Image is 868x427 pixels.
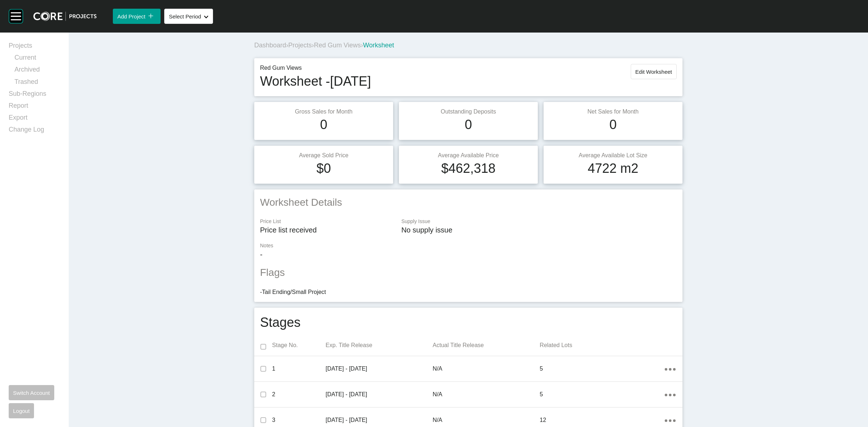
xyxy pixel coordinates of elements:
p: Average Sold Price [260,151,387,159]
h1: 0 [609,116,617,134]
a: Projects [9,41,60,53]
a: Projects [288,42,312,49]
p: - [260,249,677,260]
h1: 0 [465,116,472,134]
a: Export [9,113,60,125]
button: Logout [9,403,34,418]
p: 5 [540,390,664,398]
p: Outstanding Deposits [405,108,532,116]
a: Dashboard [254,42,286,49]
p: 5 [540,365,664,373]
h1: Worksheet - [DATE] [260,72,371,90]
p: Average Available Lot Size [549,151,677,159]
a: Current [14,53,60,65]
p: 12 [540,416,664,424]
p: Average Available Price [405,151,532,159]
button: Select Period [164,9,213,24]
span: Add Project [117,13,145,20]
p: N/A [433,416,540,424]
button: Edit Worksheet [631,64,677,79]
a: Red Gum Views [314,42,361,49]
span: Edit Worksheet [635,69,672,75]
h2: Flags [260,265,677,279]
p: Exp. Title Release [325,341,433,349]
p: [DATE] - [DATE] [325,365,433,373]
a: Change Log [9,125,60,137]
p: Supply Issue [401,218,677,225]
button: Switch Account [9,385,54,400]
p: 1 [272,365,325,373]
p: N/A [433,390,540,398]
p: Stage No. [272,341,325,349]
p: 2 [272,390,325,398]
button: Add Project [113,9,161,24]
a: Report [9,101,60,113]
p: [DATE] - [DATE] [325,390,433,398]
span: Worksheet [363,42,394,49]
span: › [286,42,288,49]
h1: $0 [316,159,331,178]
p: N/A [433,365,540,373]
a: Sub-Regions [9,89,60,101]
h1: 4722 m2 [588,159,638,178]
p: [DATE] - [DATE] [325,416,433,424]
span: Switch Account [13,390,50,396]
p: Related Lots [540,341,664,349]
p: Red Gum Views [260,64,371,72]
p: Notes [260,242,677,249]
p: Price List [260,218,394,225]
a: Archived [14,65,60,77]
span: Logout [13,408,30,414]
h1: 0 [320,116,327,134]
img: core-logo-dark.3138cae2.png [33,12,97,21]
span: › [361,42,363,49]
h1: $462,318 [441,159,495,178]
span: Select Period [169,13,201,20]
p: Net Sales for Month [549,108,677,116]
li: - Tail Ending/Small Project [260,288,677,296]
p: 3 [272,416,325,424]
p: Price list received [260,225,394,235]
p: Gross Sales for Month [260,108,387,116]
p: No supply issue [401,225,677,235]
a: Trashed [14,77,60,89]
span: › [312,42,314,49]
p: Actual Title Release [433,341,540,349]
h2: Worksheet Details [260,195,677,209]
h1: Stages [260,313,301,332]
